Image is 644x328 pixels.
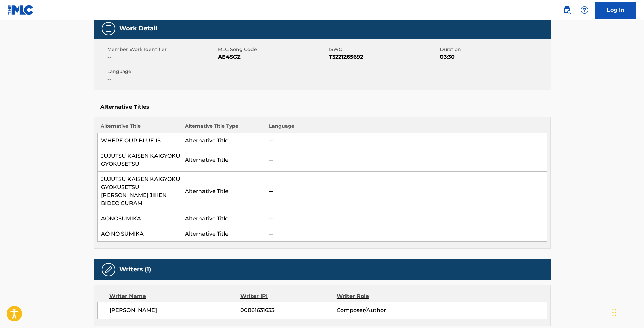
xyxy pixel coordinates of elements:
span: Duration [440,46,549,53]
span: [PERSON_NAME] [110,306,241,315]
th: Alternative Title Type [182,122,266,133]
span: Language [107,68,216,75]
td: -- [266,133,547,148]
div: Writer IPI [240,292,337,300]
span: -- [107,75,216,83]
span: Composer/Author [337,306,424,315]
h5: Work Detail [119,25,157,32]
th: Alternative Title [97,122,182,133]
span: MLC Song Code [218,46,327,53]
span: 00861631633 [240,306,336,315]
span: ISWC [329,46,438,53]
h5: Writers (1) [119,266,151,273]
td: -- [266,226,547,242]
iframe: Chat Widget [610,296,644,328]
span: Member Work Identifier [107,46,216,53]
span: AE4SGZ [218,53,327,61]
img: Writers [104,266,113,274]
td: JUJUTSU KAISEN KAIGYOKU GYOKUSETSU [97,148,182,172]
h5: Alternative Titles [100,104,544,110]
span: T3221265692 [329,53,438,61]
th: Language [266,122,547,133]
td: Alternative Title [182,172,266,211]
img: search [563,6,571,14]
td: -- [266,211,547,226]
div: Help [578,3,591,17]
a: Public Search [560,3,574,17]
div: Writer Name [109,292,241,300]
td: Alternative Title [182,211,266,226]
td: -- [266,148,547,172]
span: -- [107,53,216,61]
td: -- [266,172,547,211]
td: JUJUTSU KAISEN KAIGYOKU GYOKUSETSU [PERSON_NAME] JIHEN BIDEO GURAM [97,172,182,211]
img: help [580,6,589,14]
td: AO NO SUMIKA [97,226,182,242]
td: AONOSUMIKA [97,211,182,226]
td: WHERE OUR BLUE IS [97,133,182,148]
img: Work Detail [104,25,113,33]
div: Writer Role [337,292,424,300]
div: ドラッグ [612,302,616,323]
div: チャットウィジェット [610,296,644,328]
td: Alternative Title [182,148,266,172]
span: 03:30 [440,53,549,61]
a: Log In [595,2,636,19]
td: Alternative Title [182,133,266,148]
img: MLC Logo [8,5,34,15]
td: Alternative Title [182,226,266,242]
